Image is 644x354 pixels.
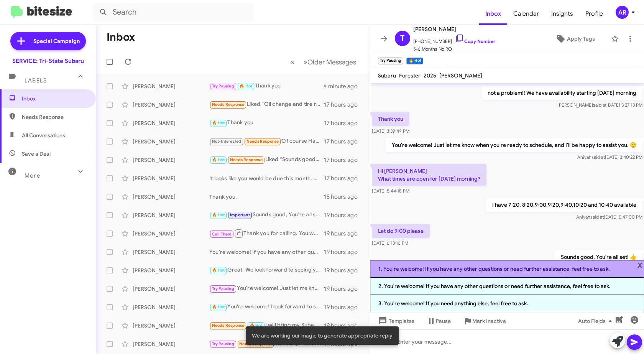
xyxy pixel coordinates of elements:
span: [PERSON_NAME] [413,25,495,34]
a: Inbox [479,3,507,25]
span: 2025 [424,72,436,79]
div: [PERSON_NAME] [133,230,209,237]
div: a minute ago [324,82,364,90]
span: Pause [436,314,451,328]
div: [PERSON_NAME] [133,156,209,164]
small: 🔥 Hot [406,58,423,64]
button: Previous [286,54,299,70]
input: Search [93,3,254,21]
span: [DATE] 5:44:18 PM [372,188,409,194]
button: AR [609,6,636,19]
div: SERVICE: Tri-State Subaru [12,57,84,65]
a: Profile [579,3,609,25]
span: Try Pausing [212,286,234,291]
span: T [400,32,405,44]
span: Auto Fields [578,314,615,328]
span: Older Messages [307,58,356,66]
div: [PERSON_NAME] [133,211,209,219]
span: We are working our magic to generate appropriate reply [252,332,393,339]
p: not a problem!! We have availability starting [DATE] morning [481,86,642,100]
div: Thank you. [209,193,324,201]
span: x [637,260,642,269]
div: [PERSON_NAME] [133,267,209,274]
button: Pause [421,314,457,328]
div: [PERSON_NAME] [133,322,209,329]
button: Apply Tags [542,32,607,46]
span: Needs Response [212,323,245,328]
span: said at [593,102,606,108]
span: 5-6 Months No RO [413,45,495,53]
span: » [303,57,307,67]
span: More [25,172,40,179]
span: Labels [25,77,47,84]
p: Let do 9:00 please [372,224,430,238]
div: Thank you [209,82,324,91]
div: AR [616,6,629,19]
p: Sounds good, You're all set! 👍 [555,250,642,264]
div: 19 hours ago [324,303,364,311]
span: « [290,57,294,67]
div: You're welcome! Just let me know when you're ready to book your appointment. Have a great day! [209,284,324,293]
div: [PERSON_NAME] [133,82,209,90]
p: I have 7:20, 8:20,9:00,9:20,9:40,10:20 and 10:40 available [486,198,642,212]
button: Next [299,54,361,70]
span: All Conversations [22,132,65,139]
span: Apply Tags [567,32,595,46]
span: [PHONE_NUMBER] [413,34,495,45]
span: Aniyah [DATE] 5:47:00 PM [576,214,642,220]
span: said at [591,154,605,160]
span: 🔥 Hot [212,212,225,217]
span: [PERSON_NAME] [439,72,482,79]
div: 19 hours ago [324,267,364,274]
li: 2. You're welcome! If you have any other questions or need further assistance, feel free to ask. [370,278,644,295]
span: Try Pausing [212,84,234,89]
button: Templates [370,314,421,328]
span: Call Them [212,232,232,237]
span: Special Campaign [33,37,80,45]
span: said at [590,214,604,220]
div: Liked “Sounds good, You're all set! 🙂” [209,155,324,164]
li: 3. You're welcome! If you need anything else, feel free to ask. [370,295,644,312]
div: 17 hours ago [324,156,364,164]
span: Save a Deal [22,150,51,158]
div: 19 hours ago [324,285,364,293]
p: Thank you [372,112,409,126]
span: Important [230,212,250,217]
button: Mark Inactive [457,314,512,328]
li: 1. You're welcome! If you have any other questions or need further assistance, feel free to ask. [370,260,644,278]
div: 18 hours ago [324,193,364,201]
nav: Page navigation example [286,54,361,70]
div: Sounds good, You're all set! [209,211,324,219]
div: Not sure, will let you know [209,339,324,348]
a: Insights [545,3,579,25]
span: 🔥 Hot [212,268,225,273]
span: 🔥 Hot [239,84,252,89]
div: I will bring my Subaru [DATE] morning 7 o'clock [209,321,324,330]
div: [PERSON_NAME] [133,248,209,256]
div: 19 hours ago [324,230,364,237]
p: You're welcome! Just let me know when you're ready to schedule, and I'll be happy to assist you. 🙂 [386,138,642,152]
span: 🔥 Hot [212,157,225,162]
div: Great! We look forward to seeing you on [DATE] 1:40 pm for your oil change. If you need anything ... [209,266,324,275]
span: Needs Response [22,113,87,121]
span: Needs Response [230,157,263,162]
div: Thank you for calling. You were here 8/4. Have a great day [209,229,324,238]
div: [PERSON_NAME] [133,285,209,293]
h1: Inbox [107,31,135,43]
span: Calendar [507,3,545,25]
div: Of course Have a Great day No problem [209,137,324,146]
span: 🔥 Hot [212,305,225,310]
p: Hi [PERSON_NAME] What times are open for [DATE] morning? [372,164,486,186]
span: Mark Inactive [472,314,506,328]
div: [PERSON_NAME] [133,175,209,182]
span: 🔥 Hot [212,120,225,125]
a: Special Campaign [10,32,86,50]
div: 19 hours ago [324,211,364,219]
div: [PERSON_NAME] [133,303,209,311]
div: 17 hours ago [324,138,364,145]
span: Try Pausing [212,341,234,346]
span: [DATE] 6:13:16 PM [372,240,408,246]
